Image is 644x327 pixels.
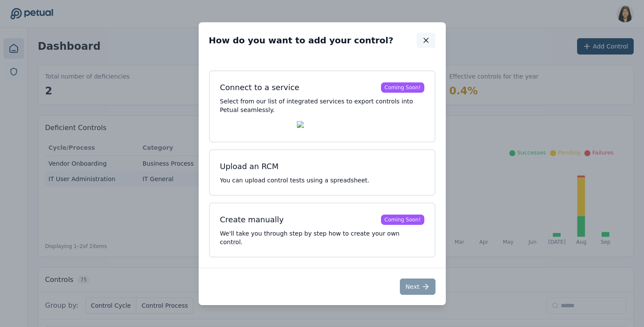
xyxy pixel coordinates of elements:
img: Workiva [297,121,354,131]
p: We'll take you through step by step how to create your own control. [220,229,424,246]
div: Connect to a service [220,82,299,94]
div: Coming Soon! [381,215,424,225]
button: Next [400,279,435,295]
p: You can upload control tests using a spreadsheet. [220,176,424,185]
div: Upload an RCM [220,160,279,173]
button: Connect to a serviceComing Soon!Select from our list of integrated services to export controls in... [209,70,435,142]
button: Upload an RCMYou can upload control tests using a spreadsheet. [209,149,435,196]
div: Create manually [220,214,284,226]
button: Create manuallyComing Soon!We'll take you through step by step how to create your own control. [209,203,435,257]
img: Auditboard [220,121,290,131]
div: Coming Soon! [381,82,424,93]
p: Select from our list of integrated services to export controls into Petual seamlessly. [220,97,424,114]
h2: How do you want to add your control? [209,34,393,46]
